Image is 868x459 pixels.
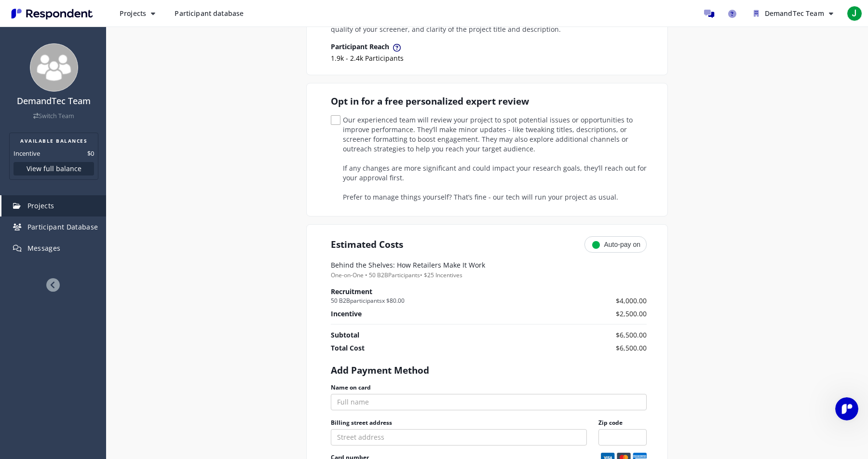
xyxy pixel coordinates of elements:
button: Participants will be automatically paid within 48 hours after they are marked as completed [591,239,602,251]
span: J [847,6,862,21]
h4: One-on-One • 50 B2B • $25 Incentives [331,271,647,279]
small: 50 B2B x $80.00 [331,296,554,305]
span: Our experienced team will review your project to spot potential issues or opportunities to improv... [331,115,647,127]
h2: Estimated Costs [331,238,403,251]
input: Full name [331,394,647,410]
iframe: Intercom live chat [835,397,858,420]
td: Subtotal cost [554,324,647,343]
span: Projects [120,9,146,18]
span: DemandTec Team [765,9,824,18]
span: Participant database [175,9,244,18]
h2: Opt in for a free personalized expert review [331,95,647,108]
label: Billing street address [331,419,392,427]
img: team_avatar_256.png [30,43,78,92]
label: Name on card [331,384,371,391]
a: Help and support [723,4,742,23]
h4: DemandTec Team [6,96,101,106]
h3: Participant Reach [331,42,389,51]
a: Participant database [167,5,251,22]
span: Participant Database [27,222,98,231]
button: DemandTec Team [746,5,841,22]
td: Total cost [554,343,647,356]
input: Street address [331,429,587,445]
h2: AVAILABLE BALANCES [14,137,94,145]
button: Projects [112,5,163,22]
button: J [845,5,864,22]
ng-pluralize: Participants [388,271,420,279]
button: This range represents the number of participants matching your defined audience [391,42,403,54]
th: Incentive [331,309,554,324]
section: Project overview [331,260,647,279]
h3: Behind the Shelves: How Retailers Make It Work [331,260,647,270]
button: View full balance [14,162,94,175]
dt: Incentive [14,148,40,158]
a: Switch Team [33,112,74,120]
img: Respondent [8,6,96,22]
md-chip-template: Auto-pay on [591,241,640,248]
h2: Add Payment Method [331,364,429,377]
ng-pluralize: participants [350,297,382,305]
th: Recruitment [331,287,554,309]
span: Projects [27,201,54,210]
label: Zip code [598,419,623,427]
td: Recruitment cost [554,287,647,309]
td: Incentive cost [554,309,647,324]
section: Balance summary [9,133,98,180]
th: Subtotal [331,324,554,343]
th: Total Cost [331,343,554,356]
dd: $0 [87,148,94,158]
a: Message participants [700,4,719,23]
span: 1.9k - 2.4k Participants [331,54,404,63]
span: Messages [27,243,61,253]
